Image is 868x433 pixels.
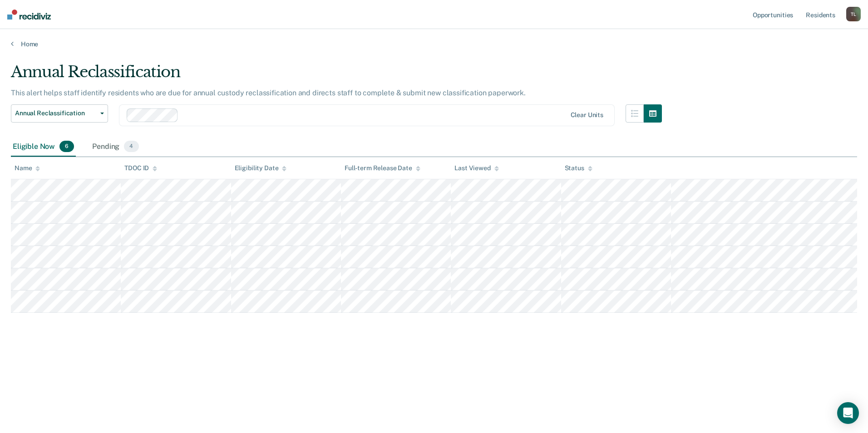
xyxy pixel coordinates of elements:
[124,141,138,153] span: 4
[837,402,859,424] div: Open Intercom Messenger
[11,89,526,97] p: This alert helps staff identify residents who are due for annual custody reclassification and dir...
[7,10,51,20] img: Recidiviz
[235,164,287,172] div: Eligibility Date
[11,63,662,89] div: Annual Reclassification
[11,40,857,48] a: Home
[59,141,74,153] span: 6
[15,164,40,172] div: Name
[11,137,76,157] div: Eligible Now6
[11,104,108,123] button: Annual Reclassification
[345,164,420,172] div: Full-term Release Date
[124,164,157,172] div: TDOC ID
[846,7,861,21] button: TL
[90,137,140,157] div: Pending4
[571,111,604,119] div: Clear units
[565,164,592,172] div: Status
[846,7,861,21] div: T L
[15,109,97,117] span: Annual Reclassification
[454,164,498,172] div: Last Viewed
